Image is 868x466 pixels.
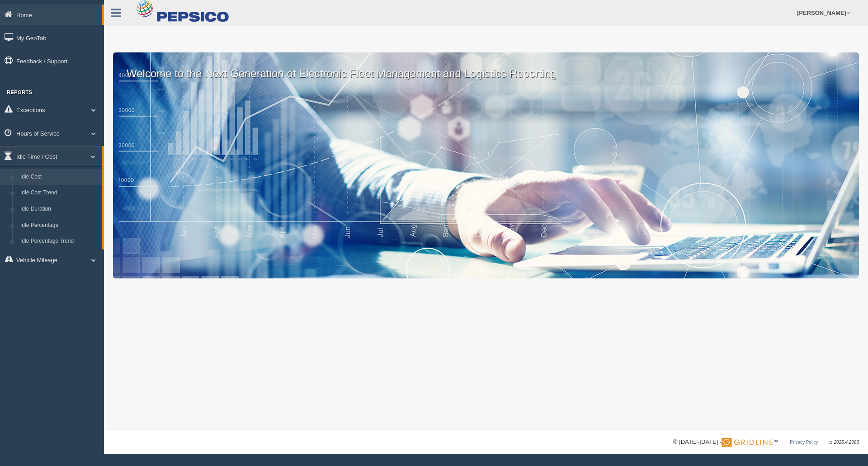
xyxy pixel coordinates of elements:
div: © [DATE]-[DATE] - ™ [673,438,859,447]
img: Gridline [722,438,773,447]
a: Idle Percentage Trend [16,233,102,249]
a: Idle Cost Trend [16,185,102,201]
a: Idle Percentage [16,217,102,234]
p: Welcome to the Next Generation of Electronic Fleet Management and Logistics Reporting [113,52,859,81]
a: Privacy Policy [790,440,818,445]
a: Idle Cost [16,169,102,185]
a: Idle Duration [16,201,102,217]
span: v. 2025.4.2063 [830,440,859,445]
